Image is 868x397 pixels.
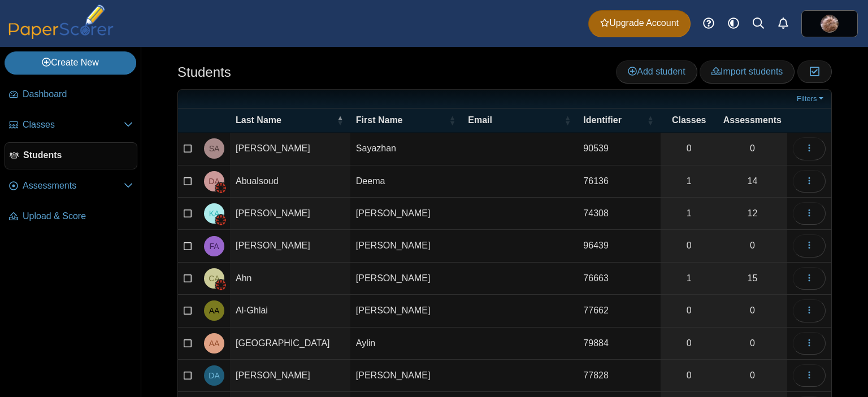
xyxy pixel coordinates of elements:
span: Fernando Aguilar-Correa [209,242,219,250]
span: Assessments [723,115,782,125]
td: 76663 [578,263,660,295]
span: Last Name : Activate to invert sorting [337,108,344,132]
span: Import students [711,67,783,76]
span: Calvin Ahn [209,274,219,282]
a: Create New [5,51,136,74]
a: 0 [718,295,787,326]
span: David Albeck [209,372,219,379]
td: Al-Ghlai [230,295,350,327]
span: Classes [23,119,124,131]
td: [PERSON_NAME] [230,198,350,230]
h1: Students [177,63,231,82]
td: [PERSON_NAME] [230,133,350,165]
td: 79884 [578,328,660,360]
td: [PERSON_NAME] [350,295,462,327]
span: Email : Activate to sort [564,108,571,132]
span: Ayoub Al-Ghlai [209,307,220,315]
a: 0 [718,328,787,359]
span: First Name : Activate to sort [449,108,455,132]
td: 77828 [578,360,660,392]
a: Filters [794,93,828,104]
span: Identifier : Activate to sort [647,108,654,132]
img: PaperScorer [5,5,118,39]
a: Dashboard [5,81,137,108]
td: Deema [350,165,462,198]
a: 0 [718,360,787,391]
td: Abualsoud [230,165,350,198]
a: 1 [661,198,718,229]
a: 12 [718,198,787,229]
a: 0 [661,360,718,391]
td: 77662 [578,295,660,327]
a: 0 [661,295,718,326]
a: 0 [661,133,718,164]
a: 14 [718,165,787,197]
td: [GEOGRAPHIC_DATA] [230,328,350,360]
span: Last Name [236,115,281,125]
a: Upgrade Account [588,10,691,37]
span: Upgrade Account [600,17,679,29]
span: Kaylie Adams [209,210,220,217]
a: Upload & Score [5,203,137,230]
a: 1 [661,263,718,294]
td: 96439 [578,230,660,262]
td: [PERSON_NAME] [230,230,350,262]
span: Sayazhan Abetayeva [209,145,220,152]
a: 0 [661,328,718,359]
td: Ahn [230,263,350,295]
a: Add student [616,60,697,83]
td: [PERSON_NAME] [230,360,350,392]
span: Students [23,149,132,162]
span: Email [468,115,492,125]
td: 90539 [578,133,660,165]
a: Classes [5,112,137,139]
span: Aylin Alassaad [209,339,220,347]
a: 0 [718,230,787,261]
span: Deema Abualsoud [209,177,219,185]
a: ps.7gEweUQfp4xW3wTN [801,10,858,37]
td: [PERSON_NAME] [350,263,462,295]
span: Assessments [23,180,124,192]
a: Alerts [771,11,796,36]
a: 1 [661,165,718,197]
a: 0 [718,133,787,164]
td: 76136 [578,165,660,198]
td: [PERSON_NAME] [350,360,462,392]
td: [PERSON_NAME] [350,198,462,230]
a: 15 [718,263,787,294]
span: Identifier [583,115,622,125]
a: Assessments [5,173,137,200]
span: Dashboard [23,88,133,101]
td: Sayazhan [350,133,462,165]
a: 0 [661,230,718,261]
a: Import students [700,60,795,83]
span: Jean-Paul Whittall [821,15,839,33]
img: canvas-logo.png [215,182,227,194]
td: 74308 [578,198,660,230]
img: canvas-logo.png [215,215,227,226]
span: Upload & Score [23,210,133,223]
a: PaperScorer [5,31,118,41]
a: Students [5,142,137,169]
td: [PERSON_NAME] [350,230,462,262]
img: ps.7gEweUQfp4xW3wTN [821,15,839,33]
img: canvas-logo.png [215,280,227,291]
span: First Name [356,115,403,125]
span: Add student [628,67,685,76]
td: Aylin [350,328,462,360]
span: Classes [672,115,706,125]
